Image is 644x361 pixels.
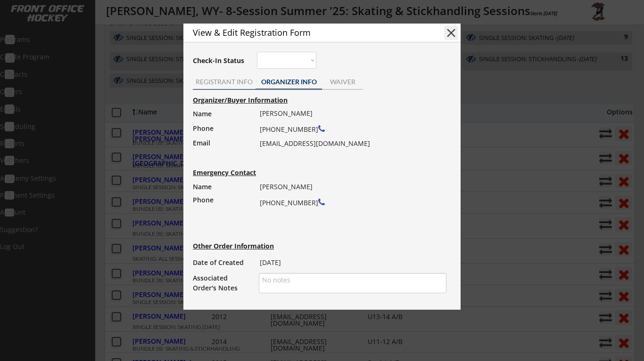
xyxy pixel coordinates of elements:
div: Organizer/Buyer Information [193,97,393,104]
div: Name Phone [193,180,250,207]
button: close [444,26,458,40]
div: Check-In Status [193,57,246,64]
div: Associated Order's Notes [193,273,250,293]
div: Other Order Information [193,243,309,249]
div: REGISTRANT INFO [193,79,256,85]
div: Date of Created [193,256,250,269]
div: [DATE] [260,256,440,269]
div: Emergency Contact [193,169,265,176]
div: View & Edit Registration Form [193,28,428,37]
div: ORGANIZER INFO [256,79,322,85]
div: [PERSON_NAME] [PHONE_NUMBER] [260,180,440,237]
div: WAIVER [322,79,363,85]
div: Name Phone Email [193,107,250,165]
div: [PERSON_NAME] [PHONE_NUMBER] [EMAIL_ADDRESS][DOMAIN_NAME] [260,107,440,150]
